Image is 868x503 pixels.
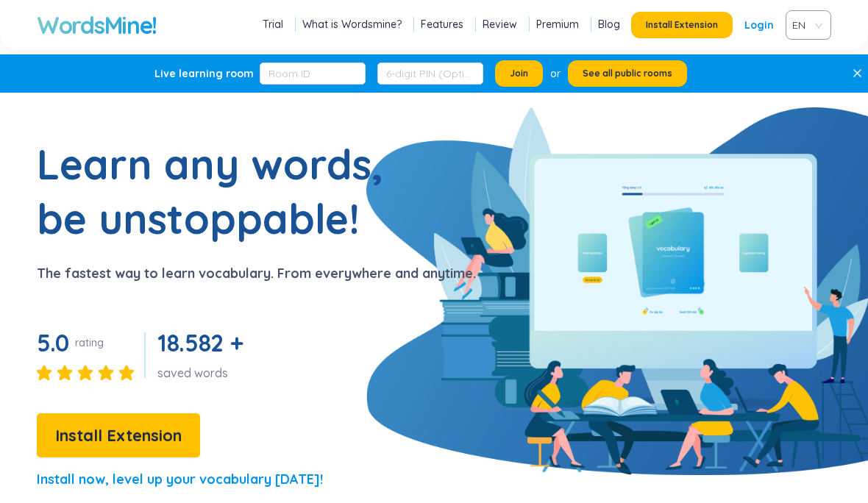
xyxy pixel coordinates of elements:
div: rating [75,335,104,350]
a: Review [483,17,517,32]
button: Install Extension [37,413,200,457]
h1: Learn any words, be unstoppable! [37,137,405,246]
p: Install now, level up your vocabulary [DATE]! [37,469,323,490]
span: 5.0 [37,328,69,357]
p: The fastest way to learn vocabulary. From everywhere and anytime. [37,263,476,284]
a: Install Extension [37,429,200,444]
a: Login [744,12,774,38]
div: or [550,65,561,82]
span: VIE [792,14,819,36]
span: See all public rooms [583,68,672,79]
div: saved words [157,365,249,381]
input: 6-digit PIN (Optional) [377,63,483,85]
div: Live learning room [154,66,254,81]
a: Features [421,17,463,32]
a: Premium [536,17,579,32]
span: 18.582 + [157,328,243,357]
span: Install Extension [55,423,182,449]
button: See all public rooms [568,60,687,87]
a: Trial [263,17,283,32]
input: Room ID [260,63,366,85]
button: Join [495,60,543,87]
a: What is Wordsmine? [302,17,402,32]
button: Install Extension [631,12,733,38]
a: Blog [598,17,620,32]
a: WordsMine! [37,10,157,40]
span: Install Extension [646,19,718,31]
span: Join [510,68,528,79]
